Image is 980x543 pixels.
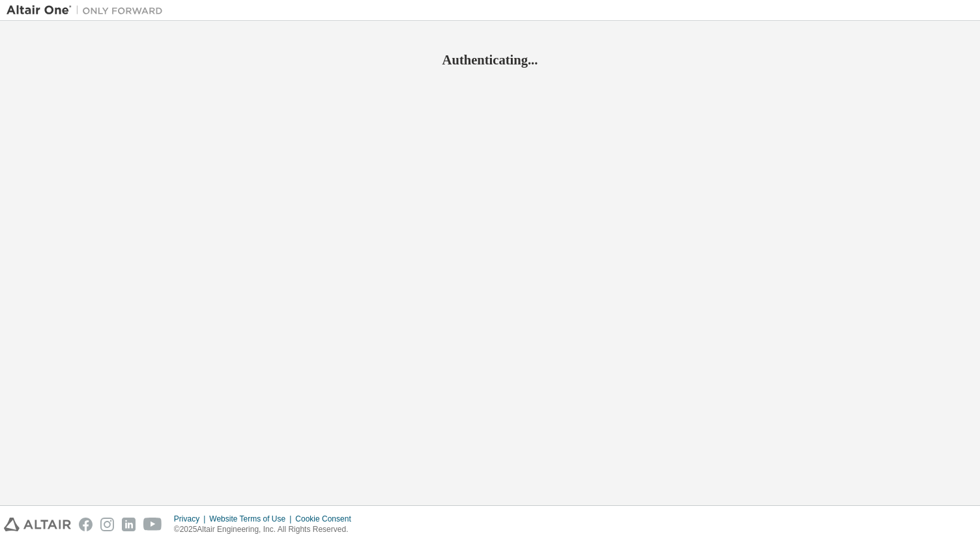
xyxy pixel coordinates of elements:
[209,514,295,524] div: Website Terms of Use
[174,524,359,535] p: © 2025 Altair Engineering, Inc. All Rights Reserved.
[100,518,114,531] img: instagram.svg
[174,514,209,524] div: Privacy
[4,518,71,531] img: altair_logo.svg
[7,4,169,17] img: Altair One
[79,518,93,531] img: facebook.svg
[122,518,136,531] img: linkedin.svg
[7,51,973,68] h2: Authenticating...
[143,518,162,531] img: youtube.svg
[295,514,358,524] div: Cookie Consent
